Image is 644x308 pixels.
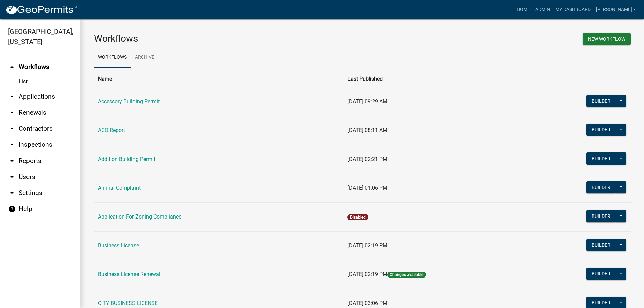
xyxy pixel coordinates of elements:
[98,271,160,278] a: Business License Renewal
[8,109,16,117] i: arrow_drop_down
[347,156,387,162] span: [DATE] 02:21 PM
[94,33,357,44] h3: Workflows
[533,3,553,16] a: Admin
[8,189,16,197] i: arrow_drop_down
[583,33,631,45] button: New Workflow
[98,185,141,191] a: Animal Complaint
[98,300,158,306] a: CITY BUSINESS LICENSE
[8,157,16,165] i: arrow_drop_down
[131,47,158,68] a: Archive
[347,214,368,220] span: Disabled
[98,213,181,220] a: Application For Zoning Compliance
[98,156,155,162] a: Addition Building Permit
[98,242,139,249] a: Business License
[593,3,639,16] a: [PERSON_NAME]
[347,300,387,306] span: [DATE] 03:06 PM
[94,71,343,87] th: Name
[94,47,131,68] a: Workflows
[347,271,387,278] span: [DATE] 02:19 PM
[347,127,387,133] span: [DATE] 08:11 AM
[8,125,16,133] i: arrow_drop_down
[8,141,16,149] i: arrow_drop_down
[553,3,593,16] a: My Dashboard
[98,98,160,105] a: Accessory Building Permit
[343,71,527,87] th: Last Published
[586,152,616,165] button: Builder
[8,63,16,71] i: arrow_drop_up
[347,242,387,249] span: [DATE] 02:19 PM
[514,3,533,16] a: Home
[347,185,387,191] span: [DATE] 01:06 PM
[586,95,616,107] button: Builder
[586,210,616,222] button: Builder
[98,127,125,133] a: ACO Report
[8,93,16,101] i: arrow_drop_down
[586,124,616,136] button: Builder
[586,239,616,251] button: Builder
[586,181,616,193] button: Builder
[8,205,16,213] i: help
[347,98,387,105] span: [DATE] 09:29 AM
[8,173,16,181] i: arrow_drop_down
[387,272,426,278] span: Changes available
[586,268,616,280] button: Builder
